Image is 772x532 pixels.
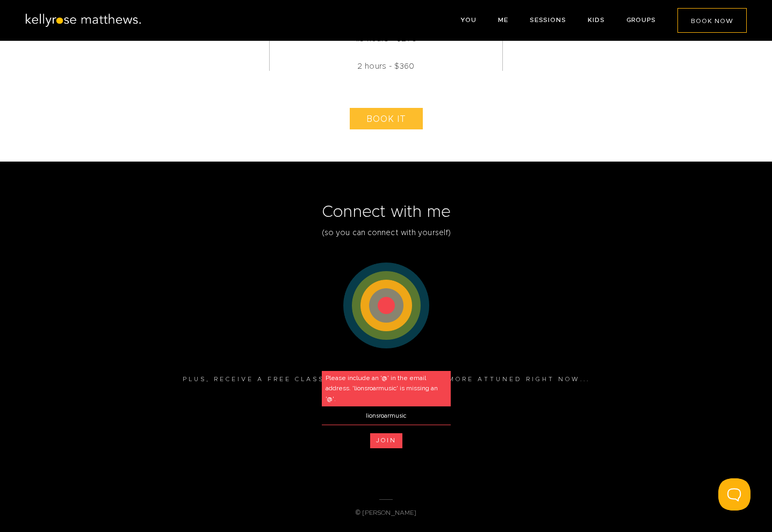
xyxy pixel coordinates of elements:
a: BOOK IT [350,108,423,129]
a: SESSIONS [530,17,566,23]
p: © [PERSON_NAME] [80,508,692,518]
p: Plus, receive a free class to feel stronger and more attuned right now... [80,359,692,395]
a: KIDS [588,17,605,23]
div: Please include an '@' in the email address. 'lionsroarmusic' is missing an '@'. [322,371,451,406]
input: ENTER YOUR EMAIL ADDRESS [322,408,451,425]
a: ME [498,17,508,23]
iframe: Toggle Customer Support [718,478,751,511]
img: Kellyrose Matthews logo [24,13,142,28]
h3: Connect with me [80,202,692,223]
a: Kellyrose Matthews logo [24,19,142,30]
a: BOOK NOW [677,8,747,33]
img: five elements diagram [343,263,429,348]
h4: (so you can connect with yourself) [80,228,692,252]
span: BOOK NOW [691,18,733,24]
span: BOOK IT [366,115,406,123]
a: GROUPS [626,17,656,23]
button: JOIN [370,433,402,449]
a: YOU [460,17,477,23]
